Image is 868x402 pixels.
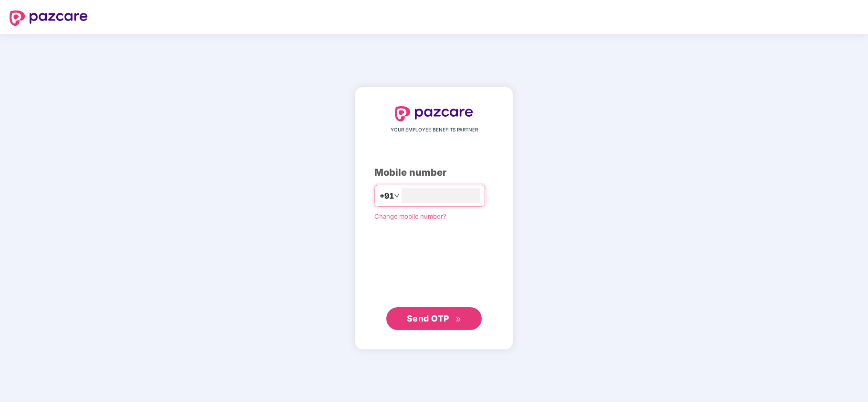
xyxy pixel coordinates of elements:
[395,106,473,121] img: logo
[386,307,482,330] button: Send OTPdouble-right
[455,316,462,322] span: double-right
[407,313,449,323] span: Send OTP
[374,212,446,220] a: Change mobile number?
[374,165,494,180] div: Mobile number
[380,190,394,202] span: +91
[394,193,400,199] span: down
[10,10,88,26] img: logo
[391,126,478,134] span: YOUR EMPLOYEE BENEFITS PARTNER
